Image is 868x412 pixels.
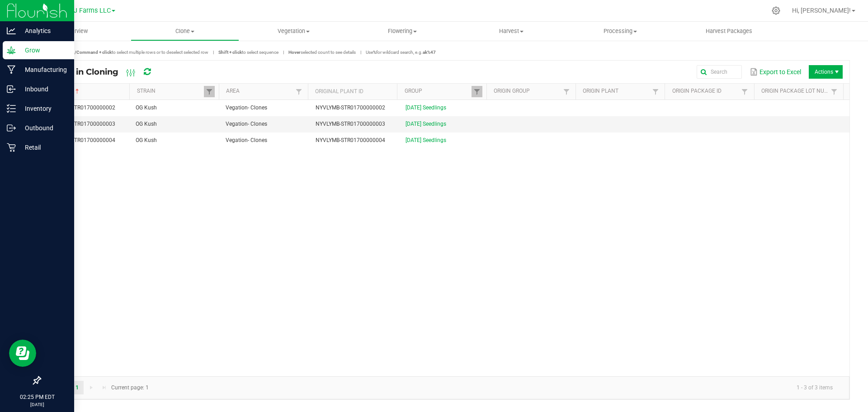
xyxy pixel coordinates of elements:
[494,88,561,95] a: Origin GroupSortable
[47,64,166,80] div: Plants in Cloning
[16,142,70,153] p: Retail
[4,401,70,408] p: [DATE]
[16,84,70,95] p: Inbound
[406,104,446,111] a: [DATE] Seedlings
[308,84,397,100] th: Original Plant ID
[47,88,126,95] a: Plant IDSortable
[739,86,750,97] a: Filter
[46,137,115,143] span: NYVLYMB-STR01700000004
[747,64,803,80] button: Export to Excel
[406,137,446,143] a: [DATE] Seedlings
[16,123,70,133] p: Outbound
[761,88,829,95] a: Origin Package Lot NumberSortable
[458,27,566,35] span: Harvest
[40,376,849,399] kendo-pager: Current page: 1
[71,381,84,394] a: Page 1
[288,50,356,55] span: selected count to see details
[7,65,16,74] inline-svg: Manufacturing
[829,86,840,97] a: Filter
[136,137,157,143] span: OG Kush
[16,64,70,75] p: Manufacturing
[316,121,385,127] span: NYVLYMB-STR01700000003
[566,27,674,35] span: Processing
[792,7,851,14] span: Hi, [PERSON_NAME]!
[226,104,267,111] span: Vegation- Clones
[278,49,288,56] span: |
[457,22,566,41] a: Harvest
[46,121,115,127] span: NYVLYMB-STR01700000003
[348,22,457,41] a: Flowering
[366,50,436,55] span: Use for wildcard search, e.g.
[16,103,70,114] p: Inventory
[226,121,267,127] span: Vegation- Clones
[16,45,70,56] p: Grow
[316,104,385,111] span: NYVLYMB-STR01700000002
[70,7,111,14] span: VJ Farms LLC
[226,137,267,143] span: Vegation- Clones
[131,22,240,41] a: Clone
[74,88,81,95] span: Sortable
[693,27,764,35] span: Harvest Packages
[406,121,446,127] a: [DATE] Seedlings
[7,143,16,152] inline-svg: Retail
[356,49,366,56] span: |
[561,86,572,97] a: Filter
[154,380,840,395] kendo-pager-info: 1 - 3 of 3 items
[208,49,218,56] span: |
[204,86,215,97] a: Filter
[697,65,742,79] input: Search
[226,88,293,95] a: AreaSortable
[240,27,348,35] span: Vegetation
[16,25,70,36] p: Analytics
[218,50,242,55] strong: Shift + click
[46,104,115,111] span: NYVLYMB-STR01700000002
[22,22,131,41] a: Overview
[583,88,650,95] a: Origin PlantSortable
[218,50,278,55] span: to select sequence
[7,123,16,133] inline-svg: Outbound
[675,22,783,41] a: Harvest Packages
[136,121,157,127] span: OG Kush
[131,27,239,35] span: Clone
[4,393,70,401] p: 02:25 PM EDT
[239,22,348,41] a: Vegetation
[7,46,16,55] inline-svg: Grow
[349,27,457,35] span: Flowering
[52,27,100,35] span: Overview
[672,88,740,95] a: Origin Package IDSortable
[67,50,208,55] span: to select multiple rows or to deselect selected row
[7,104,16,113] inline-svg: Inventory
[7,85,16,94] inline-svg: Inbound
[9,340,36,367] iframe: Resource center
[650,86,661,97] a: Filter
[7,26,16,35] inline-svg: Analytics
[770,6,782,15] div: Manage settings
[373,50,376,55] strong: %
[67,50,112,55] strong: Ctrl/Command + click
[809,65,843,79] li: Actions
[472,86,482,97] a: Filter
[288,50,301,55] strong: Hover
[566,22,675,41] a: Processing
[137,88,204,95] a: StrainSortable
[423,50,436,55] strong: ak%47
[405,88,472,95] a: GroupSortable
[293,86,304,97] a: Filter
[136,104,157,111] span: OG Kush
[316,137,385,143] span: NYVLYMB-STR01700000004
